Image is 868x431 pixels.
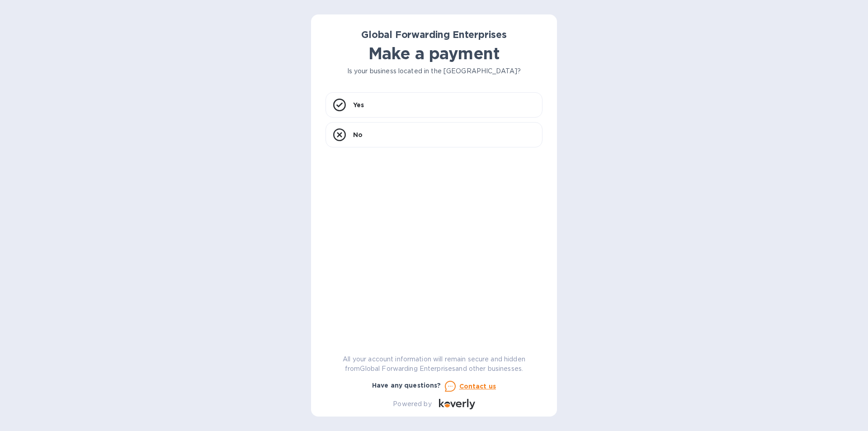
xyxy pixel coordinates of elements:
b: Global Forwarding Enterprises [361,29,507,40]
p: Yes [353,100,364,109]
b: Have any questions? [372,382,441,389]
p: Is your business located in the [GEOGRAPHIC_DATA]? [325,66,542,76]
h1: Make a payment [325,44,542,63]
p: No [353,130,363,139]
p: All your account information will remain secure and hidden from Global Forwarding Enterprises and... [325,355,542,374]
p: Powered by [393,399,431,409]
u: Contact us [459,383,496,390]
